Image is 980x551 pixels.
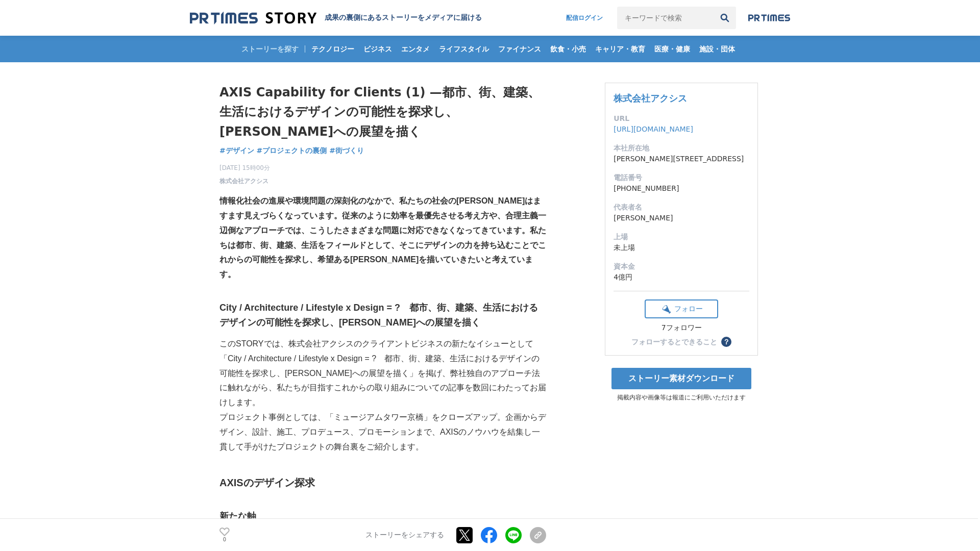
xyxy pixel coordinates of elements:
[614,213,749,223] dd: [PERSON_NAME]
[359,44,396,54] span: ビジネス
[645,299,718,318] button: フォロー
[695,36,739,62] a: 施設・団体
[695,44,739,54] span: 施設・団体
[219,537,230,542] p: 0
[329,145,364,156] a: #街づくり
[219,145,254,156] a: #デザイン
[494,44,545,54] span: ファイナンス
[614,242,749,253] dd: 未上場
[435,36,493,62] a: ライフスタイル
[219,300,546,330] h3: City / Architecture / Lifestyle x Design = ? 都市、街、建築、生活におけるデザインの可能性を探求し、[PERSON_NAME]への展望を描く
[190,11,316,25] img: 成果の裏側にあるストーリーをメディアに届ける
[748,14,790,22] img: prtimes
[650,44,694,54] span: 医療・健康
[714,7,736,29] button: 検索
[723,338,730,345] span: ？
[329,146,364,155] span: #街づくり
[614,202,749,213] dt: 代表者名
[617,7,714,29] input: キーワードで検索
[546,36,590,62] a: 飲食・小売
[605,393,758,402] p: 掲載内容や画像等は報道にご利用いただけます
[614,272,749,283] dd: 4億円
[307,44,358,54] span: テクノロジー
[650,36,694,62] a: 医療・健康
[614,113,749,124] dt: URL
[614,125,693,133] a: [URL][DOMAIN_NAME]
[614,154,749,164] dd: [PERSON_NAME][STREET_ADDRESS]
[631,338,717,345] div: フォローするとできること
[219,146,254,155] span: #デザイン
[219,196,546,279] strong: 情報化社会の進展や環境問題の深刻化のなかで、私たちの社会の[PERSON_NAME]はますます見えづらくなっています。従来のように効率を最優先させる考え方や、合理主義一辺倒なアプローチでは、こう...
[219,177,268,186] a: 株式会社アクシス
[721,337,731,347] button: ？
[614,183,749,194] dd: [PHONE_NUMBER]
[219,474,546,491] h2: AXISのデザイン探求
[546,44,590,54] span: 飲食・小売
[591,44,649,54] span: キャリア・教育
[219,163,270,172] span: [DATE] 15時00分
[397,36,434,62] a: エンタメ
[494,36,545,62] a: ファイナンス
[219,509,546,524] h3: 新たな軸
[556,7,613,29] a: 配信ログイン
[257,145,327,156] a: #プロジェクトの裏側
[359,36,396,62] a: ビジネス
[365,531,444,540] p: ストーリーをシェアする
[190,11,482,25] a: 成果の裏側にあるストーリーをメディアに届ける 成果の裏側にあるストーリーをメディアに届ける
[645,323,718,333] div: 7フォロワー
[591,36,649,62] a: キャリア・教育
[219,337,546,410] p: このSTORYでは、株式会社アクシスのクライアントビジネスの新たなイシューとして「City / Architecture / Lifestyle x Design = ? 都市、街、建築、生活に...
[219,83,546,141] h1: AXIS Capability for Clients (1) —都市、街、建築、生活におけるデザインの可能性を探求し、[PERSON_NAME]への展望を描く
[219,410,546,454] p: プロジェクト事例としては、「ミュージアムタワー京橋」をクローズアップ。企画からデザイン、設計、施工、プロデュース、プロモーションまで、AXISのノウハウを結集し一貫して手がけたプロジェクトの舞台...
[614,261,749,272] dt: 資本金
[614,143,749,154] dt: 本社所在地
[307,36,358,62] a: テクノロジー
[397,44,434,54] span: エンタメ
[257,146,327,155] span: #プロジェクトの裏側
[614,93,687,104] a: 株式会社アクシス
[614,232,749,242] dt: 上場
[325,13,482,22] h2: 成果の裏側にあるストーリーをメディアに届ける
[611,368,751,389] a: ストーリー素材ダウンロード
[614,172,749,183] dt: 電話番号
[435,44,493,54] span: ライフスタイル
